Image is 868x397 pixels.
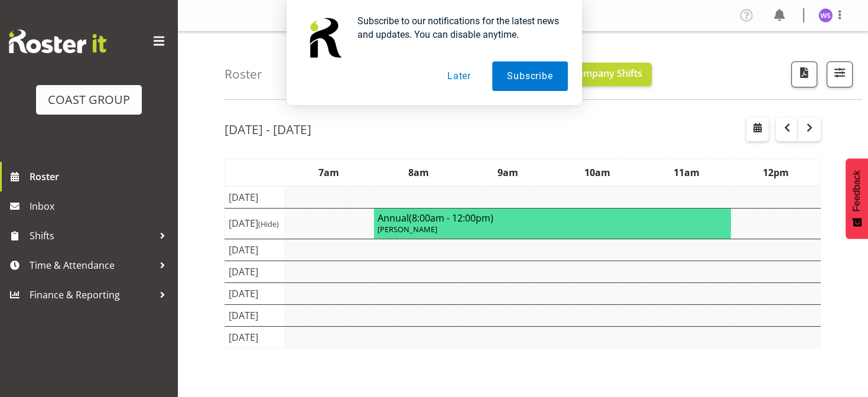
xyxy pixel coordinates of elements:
[225,326,285,348] td: [DATE]
[225,261,285,282] td: [DATE]
[746,118,769,141] button: Select a specific date within the roster.
[378,212,727,224] h4: Annual
[225,282,285,304] td: [DATE]
[373,159,463,186] th: 8am
[348,14,568,41] div: Subscribe to our notifications for the latest news and updates. You can disable anytime.
[225,208,285,239] td: [DATE]
[409,211,493,224] span: (8:00am - 12:00pm)
[30,168,171,186] span: Roster
[225,186,285,209] td: [DATE]
[258,219,279,229] span: (Hide)
[731,159,820,186] th: 12pm
[552,159,642,186] th: 10am
[851,170,862,211] span: Feedback
[463,159,552,186] th: 9am
[30,197,171,215] span: Inbox
[225,304,285,326] td: [DATE]
[433,61,486,91] button: Later
[30,286,154,304] span: Finance & Reporting
[846,158,868,239] button: Feedback - Show survey
[30,256,154,274] span: Time & Attendance
[378,224,437,235] span: [PERSON_NAME]
[284,159,373,186] th: 7am
[642,159,731,186] th: 11am
[225,122,311,137] h2: [DATE] - [DATE]
[225,239,285,261] td: [DATE]
[492,61,567,91] button: Subscribe
[301,14,348,61] img: notification icon
[30,227,154,245] span: Shifts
